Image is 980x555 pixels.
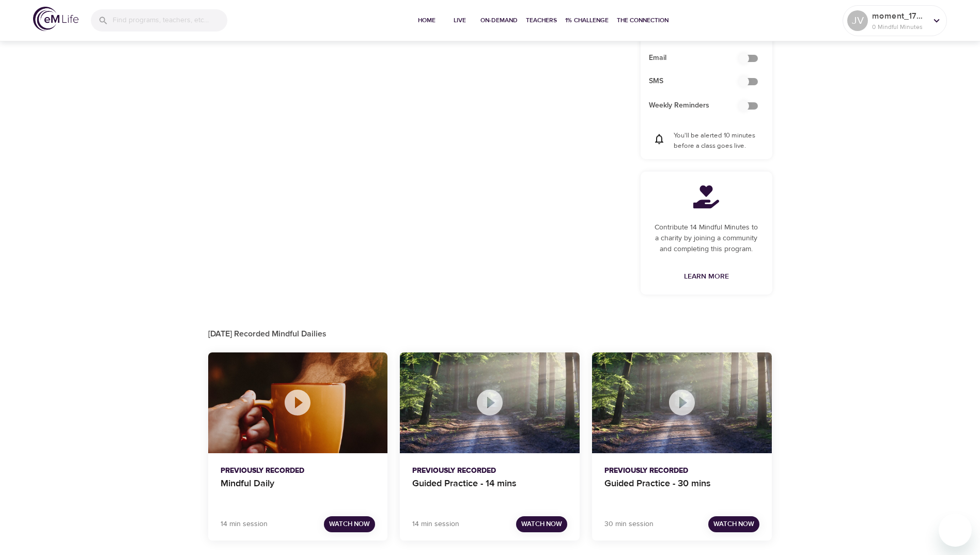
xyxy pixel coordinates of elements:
[872,10,927,22] p: moment_1758022710
[480,15,518,26] span: On-Demand
[617,15,668,26] span: The Connection
[847,10,868,31] div: JV
[221,466,376,476] p: Previously Recorded
[939,514,972,547] iframe: Button to launch messaging window
[516,516,567,532] button: Watch Now
[221,476,376,501] p: Mindful Daily
[412,466,567,476] p: Previously Recorded
[565,15,609,26] span: 1% Challenge
[653,222,760,255] p: Contribute 14 Mindful Minutes to a charity by joining a community and completing this program.
[329,518,370,530] span: Watch Now
[526,15,557,26] span: Teachers
[208,328,772,340] p: [DATE] Recorded Mindful Dailies
[604,519,654,530] p: 30 min session
[872,22,927,32] p: 0 Mindful Minutes
[649,100,748,111] span: Weekly Reminders
[674,131,760,151] p: You'll be alerted 10 minutes before a class goes live.
[649,53,748,64] span: Email
[33,7,79,31] img: logo
[680,267,733,286] a: Learn More
[649,76,748,87] span: SMS
[414,15,439,26] span: Home
[324,516,375,532] button: Watch Now
[521,518,562,530] span: Watch Now
[684,270,729,283] span: Learn More
[412,476,567,501] p: Guided Practice - 14 mins
[447,15,472,26] span: Live
[708,516,759,532] button: Watch Now
[412,519,459,530] p: 14 min session
[113,9,227,32] input: Find programs, teachers, etc...
[713,518,754,530] span: Watch Now
[221,519,268,530] p: 14 min session
[604,476,759,501] p: Guided Practice - 30 mins
[604,466,759,476] p: Previously Recorded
